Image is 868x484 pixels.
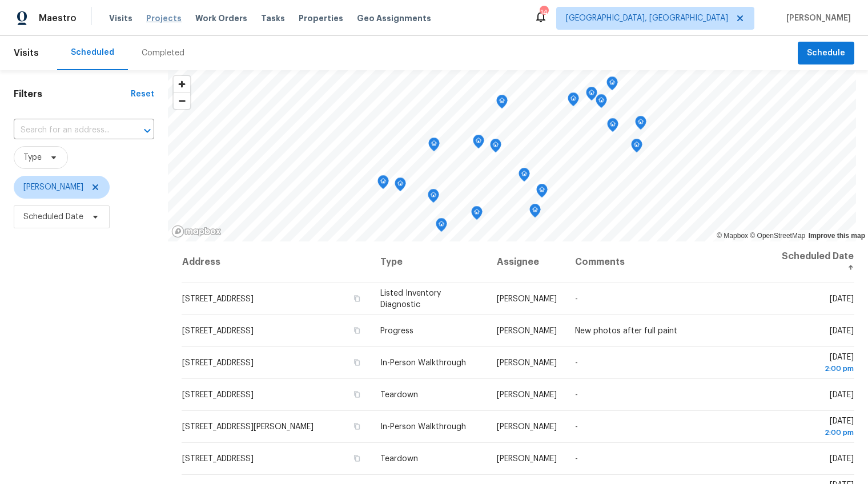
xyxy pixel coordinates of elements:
[182,295,254,303] span: [STREET_ADDRESS]
[380,289,441,309] span: Listed Inventory Diagnostic
[195,13,247,24] span: Work Orders
[830,295,854,303] span: [DATE]
[575,327,677,335] span: New photos after full paint
[750,232,805,240] a: OpenStreetMap
[23,152,42,163] span: Type
[488,241,566,283] th: Assignee
[395,178,406,195] div: Map marker
[575,423,578,431] span: -
[777,353,854,374] span: [DATE]
[182,423,314,431] span: [STREET_ADDRESS][PERSON_NAME]
[830,391,854,399] span: [DATE]
[352,325,362,336] button: Copy Address
[14,122,122,139] input: Search for an address...
[436,218,447,236] div: Map marker
[352,357,362,368] button: Copy Address
[380,327,413,335] span: Progress
[798,42,854,65] button: Schedule
[171,225,222,238] a: Mapbox homepage
[131,88,154,100] div: Reset
[575,455,578,463] span: -
[631,139,642,156] div: Map marker
[182,391,254,399] span: [STREET_ADDRESS]
[352,421,362,431] button: Copy Address
[529,204,541,221] div: Map marker
[146,13,182,24] span: Projects
[717,232,748,240] a: Mapbox
[174,76,190,92] button: Zoom in
[568,92,579,110] div: Map marker
[182,241,371,283] th: Address
[109,13,132,24] span: Visits
[575,295,578,303] span: -
[142,47,184,59] div: Completed
[428,138,440,155] div: Map marker
[139,123,155,139] button: Open
[496,95,508,112] div: Map marker
[586,87,597,104] div: Map marker
[767,241,854,283] th: Scheduled Date ↑
[777,363,854,374] div: 2:00 pm
[23,181,83,193] span: [PERSON_NAME]
[635,116,646,134] div: Map marker
[182,359,254,367] span: [STREET_ADDRESS]
[596,94,607,112] div: Map marker
[607,118,618,136] div: Map marker
[575,359,578,367] span: -
[471,206,483,224] div: Map marker
[606,76,618,94] div: Map marker
[14,88,131,100] h1: Filters
[497,295,557,303] span: [PERSON_NAME]
[299,13,343,24] span: Properties
[352,293,362,304] button: Copy Address
[23,211,83,223] span: Scheduled Date
[380,359,466,367] span: In-Person Walkthrough
[497,327,557,335] span: [PERSON_NAME]
[380,455,418,463] span: Teardown
[380,423,466,431] span: In-Person Walkthrough
[497,359,557,367] span: [PERSON_NAME]
[371,241,488,283] th: Type
[473,135,484,152] div: Map marker
[566,241,767,283] th: Comments
[39,13,77,24] span: Maestro
[261,14,285,22] span: Tasks
[168,70,856,241] canvas: Map
[536,184,548,201] div: Map marker
[71,47,114,58] div: Scheduled
[782,13,851,24] span: [PERSON_NAME]
[540,7,548,18] div: 14
[352,453,362,463] button: Copy Address
[497,455,557,463] span: [PERSON_NAME]
[809,232,865,240] a: Improve this map
[777,427,854,438] div: 2:00 pm
[830,455,854,463] span: [DATE]
[428,189,439,207] div: Map marker
[174,92,190,109] button: Zoom out
[519,168,530,185] div: Map marker
[777,417,854,438] span: [DATE]
[380,391,418,399] span: Teardown
[490,139,501,156] div: Map marker
[182,327,254,335] span: [STREET_ADDRESS]
[182,455,254,463] span: [STREET_ADDRESS]
[566,13,728,24] span: [GEOGRAPHIC_DATA], [GEOGRAPHIC_DATA]
[352,389,362,400] button: Copy Address
[377,175,389,193] div: Map marker
[807,46,845,61] span: Schedule
[497,391,557,399] span: [PERSON_NAME]
[357,13,431,24] span: Geo Assignments
[575,391,578,399] span: -
[14,41,39,66] span: Visits
[497,423,557,431] span: [PERSON_NAME]
[830,327,854,335] span: [DATE]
